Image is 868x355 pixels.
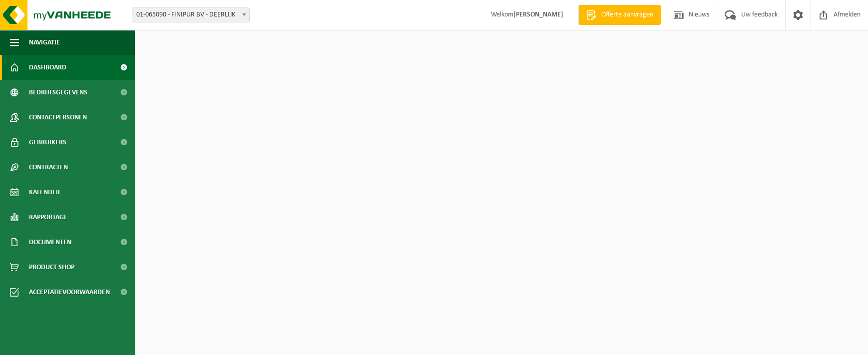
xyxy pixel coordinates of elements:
[29,280,110,305] span: Acceptatievoorwaarden
[132,7,250,22] span: 01-065090 - FINIPUR BV - DEERLIJK
[29,180,60,205] span: Kalender
[29,55,66,80] span: Dashboard
[29,130,66,155] span: Gebruikers
[578,5,661,25] a: Offerte aanvragen
[599,10,656,20] span: Offerte aanvragen
[29,80,87,105] span: Bedrijfsgegevens
[29,255,74,280] span: Product Shop
[29,205,67,230] span: Rapportage
[29,230,71,255] span: Documenten
[29,155,68,180] span: Contracten
[132,8,249,22] span: 01-065090 - FINIPUR BV - DEERLIJK
[29,30,60,55] span: Navigatie
[513,11,563,18] strong: [PERSON_NAME]
[29,105,87,130] span: Contactpersonen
